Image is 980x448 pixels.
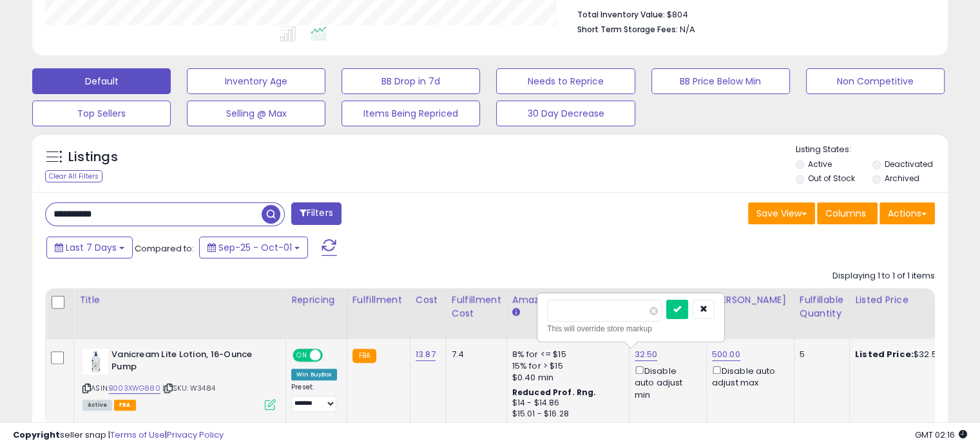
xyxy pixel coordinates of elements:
label: Out of Stock [808,173,855,184]
div: Fulfillable Quantity [800,293,844,320]
img: 317Fr5Rl4XL._SL40_.jpg [82,349,108,375]
div: Cost [416,293,441,307]
div: 15% for > $15 [512,360,619,372]
b: Listed Price: [855,348,914,360]
div: Repricing [291,293,341,307]
div: [PERSON_NAME] [712,293,789,307]
span: Sep-25 - Oct-01 [218,241,292,254]
li: $804 [577,6,925,21]
button: Sep-25 - Oct-01 [199,237,308,258]
div: $32.50 [855,349,962,360]
div: Fulfillment Cost [452,293,501,320]
button: Selling @ Max [187,101,325,126]
span: 2025-10-10 02:16 GMT [915,429,967,441]
button: 30 Day Decrease [496,101,635,126]
strong: Copyright [13,429,60,441]
button: BB Drop in 7d [341,68,480,94]
div: Fulfillment [352,293,405,307]
span: N/A [680,23,695,35]
button: Items Being Repriced [341,101,480,126]
div: Preset: [291,383,337,412]
button: Inventory Age [187,68,325,94]
div: Title [79,293,280,307]
div: Win BuyBox [291,369,337,380]
div: Disable auto adjust max [712,364,784,389]
span: OFF [321,350,341,361]
button: Default [32,68,171,94]
button: Filters [291,202,341,225]
a: B003XWG880 [109,383,160,394]
div: 8% for <= $15 [512,349,619,360]
label: Deactivated [884,159,932,170]
h5: Listings [68,148,118,166]
small: Amazon Fees. [512,307,520,318]
label: Archived [884,173,919,184]
span: Columns [825,207,866,220]
button: Actions [879,202,935,224]
span: All listings currently available for purchase on Amazon [82,400,112,411]
div: ASIN: [82,349,276,409]
button: Top Sellers [32,101,171,126]
b: Reduced Prof. Rng. [512,387,597,398]
div: $15.01 - $16.28 [512,409,619,420]
span: Last 7 Days [66,241,117,254]
span: Compared to: [135,242,194,255]
div: $0.40 min [512,372,619,384]
span: | SKU: W3484 [162,383,215,393]
a: Privacy Policy [167,429,224,441]
button: Save View [748,202,815,224]
div: Clear All Filters [45,170,102,182]
p: Listing States: [796,144,948,156]
button: Needs to Reprice [496,68,635,94]
b: Total Inventory Value: [577,9,665,20]
div: 5 [800,349,840,360]
a: 32.50 [635,348,658,361]
button: BB Price Below Min [651,68,790,94]
div: Displaying 1 to 1 of 1 items [832,270,935,282]
div: Disable auto adjust min [635,364,697,401]
b: Vanicream Lite Lotion, 16-Ounce Pump [111,349,268,376]
div: Listed Price [855,293,966,307]
div: This will override store markup [547,322,715,335]
span: FBA [114,400,136,411]
div: Amazon Fees [512,293,624,307]
b: Short Term Storage Fees: [577,24,678,35]
a: 500.00 [712,348,740,361]
a: Terms of Use [110,429,165,441]
div: $14 - $14.86 [512,398,619,409]
span: ON [294,350,310,361]
button: Last 7 Days [46,237,133,258]
button: Columns [817,202,878,224]
button: Non Competitive [806,68,945,94]
label: Active [808,159,832,170]
a: 13.87 [416,348,436,361]
small: FBA [352,349,376,363]
div: 7.4 [452,349,497,360]
div: seller snap | | [13,429,224,442]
